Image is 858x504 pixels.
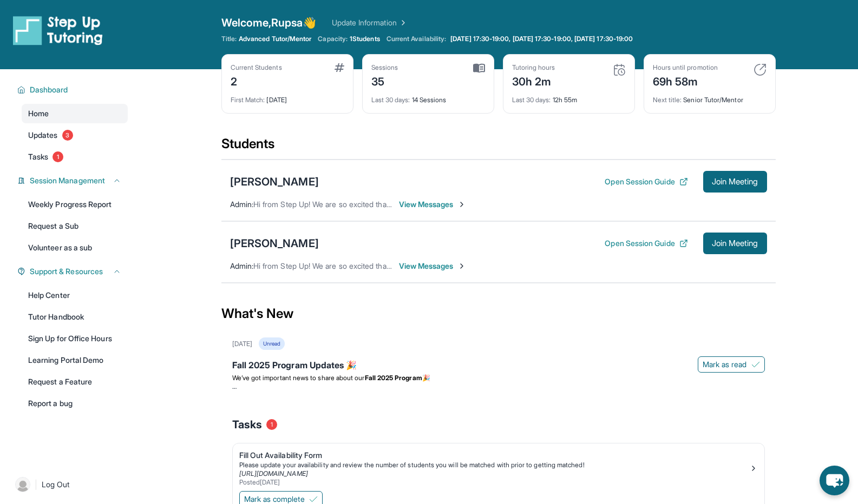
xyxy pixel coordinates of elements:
span: Session Management [30,175,105,186]
a: Updates3 [22,125,128,145]
a: Request a Sub [22,216,128,236]
a: Report a bug [22,394,128,413]
div: Students [221,135,776,159]
div: Fill Out Availability Form [239,450,749,461]
a: [URL][DOMAIN_NAME] [239,469,308,478]
div: [PERSON_NAME] [230,236,319,251]
a: Learning Portal Demo [22,350,128,370]
span: Tasks [28,151,48,162]
div: Tutoring hours [512,63,555,72]
button: Mark as read [698,356,765,373]
span: Support & Resources [30,266,103,277]
span: | [35,478,37,491]
span: Capacity: [318,35,348,43]
div: 35 [371,72,398,89]
button: Session Management [25,175,121,186]
div: [PERSON_NAME] [230,174,319,189]
img: Chevron-Right [457,262,466,270]
div: [DATE] [232,340,252,348]
button: Open Session Guide [605,238,687,249]
a: Home [22,104,128,123]
span: Updates [28,130,58,141]
img: user-img [15,477,30,492]
div: 14 Sessions [371,89,485,104]
div: [DATE] [231,89,344,104]
div: Senior Tutor/Mentor [653,89,767,104]
button: Dashboard [25,84,121,95]
a: Volunteer as a sub [22,238,128,257]
div: Fall 2025 Program Updates 🎉 [232,359,765,374]
div: 2 [231,72,282,89]
span: 1 Students [350,35,380,43]
span: Welcome, Rupsa 👋 [221,15,317,30]
img: card [754,63,767,76]
button: Support & Resources [25,266,121,277]
button: Join Meeting [703,233,767,254]
img: logo [13,15,103,45]
img: Mark as read [751,360,760,369]
img: card [613,63,626,76]
a: Weekly Progress Report [22,195,128,214]
button: chat-button [820,466,849,495]
a: Request a Feature [22,372,128,392]
div: Unread [259,337,285,350]
span: 1 [266,419,277,430]
span: View Messages [399,199,467,210]
span: Home [28,108,49,119]
span: Log Out [42,479,70,490]
span: Last 30 days : [512,96,551,104]
div: What's New [221,290,776,337]
div: 69h 58m [653,72,718,89]
button: Join Meeting [703,171,767,193]
span: 1 [53,151,63,162]
span: First Match : [231,96,265,104]
button: Open Session Guide [605,176,687,187]
a: Sign Up for Office Hours [22,329,128,348]
span: Advanced Tutor/Mentor [239,35,311,43]
span: Admin : [230,261,253,270]
a: Fill Out Availability FormPlease update your availability and review the number of students you w... [233,443,764,489]
a: |Log Out [11,473,128,496]
span: Dashboard [30,84,68,95]
div: Posted [DATE] [239,478,749,487]
div: Current Students [231,63,282,72]
span: View Messages [399,261,467,271]
div: 12h 55m [512,89,626,104]
a: Tasks1 [22,147,128,167]
div: Hours until promotion [653,63,718,72]
span: Join Meeting [712,240,758,247]
span: 🎉 [422,374,430,382]
a: Tutor Handbook [22,307,128,327]
span: Next title : [653,96,682,104]
a: Help Center [22,286,128,305]
img: Chevron-Right [457,200,466,209]
img: card [473,63,485,73]
a: Update Information [332,17,408,28]
span: Admin : [230,200,253,209]
img: Chevron Right [397,17,408,28]
span: Title: [221,35,237,43]
img: Mark as complete [309,495,318,503]
span: We’ve got important news to share about our [232,374,365,382]
span: 3 [62,130,73,141]
strong: Fall 2025 Program [365,374,422,382]
div: Please update your availability and review the number of students you will be matched with prior ... [239,461,749,469]
div: Sessions [371,63,398,72]
span: Mark as read [703,359,747,370]
span: [DATE] 17:30-19:00, [DATE] 17:30-19:00, [DATE] 17:30-19:00 [450,35,633,43]
span: Join Meeting [712,178,758,185]
img: card [335,63,344,72]
span: Last 30 days : [371,96,410,104]
a: [DATE] 17:30-19:00, [DATE] 17:30-19:00, [DATE] 17:30-19:00 [448,35,635,43]
span: Tasks [232,417,262,432]
div: 30h 2m [512,72,555,89]
span: Current Availability: [387,35,446,43]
